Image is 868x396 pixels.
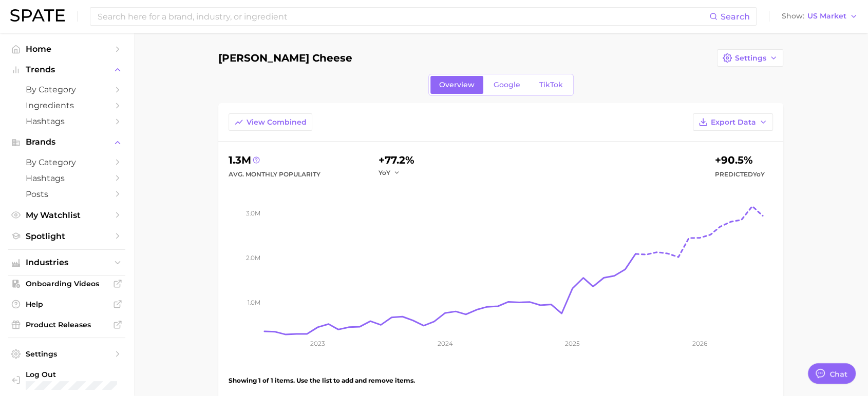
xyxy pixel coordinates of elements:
[247,118,307,127] span: View Combined
[246,254,260,262] tspan: 2.0m
[229,366,773,395] div: Showing 1 of 1 items. Use the list to add and remove items.
[735,54,766,63] span: Settings
[26,137,108,147] span: Brands
[8,170,125,186] a: Hashtags
[229,152,320,168] div: 1.3m
[26,279,108,288] span: Onboarding Videos
[715,152,765,168] div: +90.5%
[26,101,108,110] span: Ingredients
[26,349,108,359] span: Settings
[8,82,125,97] a: by Category
[693,113,773,131] button: Export Data
[494,81,520,89] span: Google
[8,228,125,244] a: Spotlight
[246,209,260,217] tspan: 3.0m
[26,370,151,379] span: Log Out
[430,76,483,94] a: Overview
[565,340,580,347] tspan: 2025
[379,168,401,177] button: YoY
[26,65,108,74] span: Trends
[437,340,452,347] tspan: 2024
[97,8,709,25] input: Search here for a brand, industry, or ingredient
[715,168,765,181] span: Predicted
[8,207,125,223] a: My Watchlist
[8,134,125,150] button: Brands
[531,76,572,94] a: TikTok
[692,340,707,347] tspan: 2026
[26,85,108,94] span: by Category
[248,299,260,306] tspan: 1.0m
[8,154,125,170] a: by Category
[439,81,475,89] span: Overview
[26,189,108,199] span: Posts
[26,173,108,183] span: Hashtags
[26,258,108,267] span: Industries
[26,44,108,54] span: Home
[8,41,125,57] a: Home
[779,10,860,23] button: ShowUS Market
[8,97,125,113] a: Ingredients
[8,296,125,312] a: Help
[8,346,125,362] a: Settings
[26,320,108,329] span: Product Releases
[721,12,750,22] span: Search
[379,152,414,168] div: +77.2%
[26,157,108,167] span: by Category
[26,300,108,309] span: Help
[8,186,125,202] a: Posts
[8,113,125,129] a: Hashtags
[485,76,529,94] a: Google
[8,255,125,270] button: Industries
[8,276,125,291] a: Onboarding Videos
[10,9,65,22] img: SPATE
[8,367,125,393] a: Log out. Currently logged in with e-mail trisha.hanold@schreiberfoods.com.
[753,170,765,178] span: YoY
[8,62,125,77] button: Trends
[229,113,312,131] button: View Combined
[26,116,108,126] span: Hashtags
[717,49,783,67] button: Settings
[807,13,846,19] span: US Market
[8,317,125,332] a: Product Releases
[218,52,352,64] h1: [PERSON_NAME] Cheese
[229,168,320,181] div: Avg. Monthly Popularity
[711,118,756,127] span: Export Data
[539,81,563,89] span: TikTok
[26,231,108,241] span: Spotlight
[379,168,390,177] span: YoY
[26,210,108,220] span: My Watchlist
[782,13,804,19] span: Show
[310,340,325,347] tspan: 2023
